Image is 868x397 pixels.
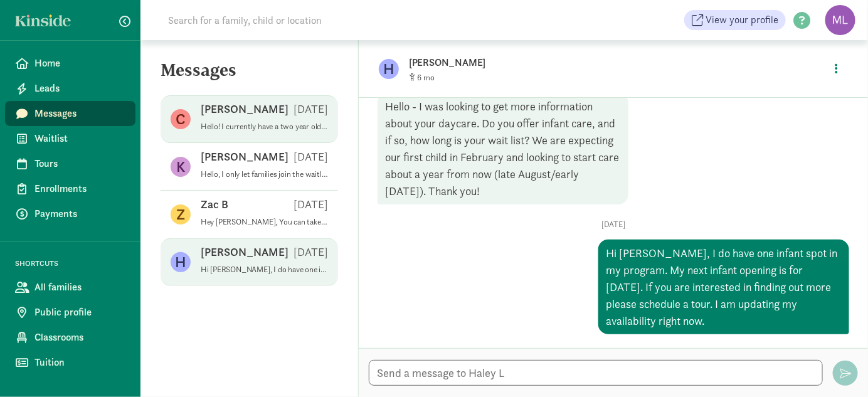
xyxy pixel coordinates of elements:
p: Hey [PERSON_NAME], You can take us off the list. Thanks, *[PERSON_NAME]* *[PHONE_NUMBER]* [201,217,328,227]
p: Hello! I currently have a two year old son and I am 9 months pregnant with my daughter. I was won... [201,122,328,132]
a: Classrooms [5,325,135,350]
p: Zac B [201,197,228,212]
a: Messages [5,101,135,126]
div: Hi [PERSON_NAME], I do have one infant spot in my program. My next infant opening is for [DATE]. ... [598,240,849,334]
p: [PERSON_NAME] [201,102,288,117]
p: [DATE] [378,220,849,230]
span: View your profile [706,13,778,28]
span: Public profile [34,305,125,320]
a: Public profile [5,300,135,325]
span: Messages [34,106,125,121]
span: Waitlist [34,131,125,146]
input: Search for a family, child or location [161,8,512,33]
a: Leads [5,76,135,101]
p: [DATE] [294,197,328,212]
p: Hi [PERSON_NAME], I do have one infant spot in my program. My next infant opening is for [DATE]. ... [201,265,328,275]
iframe: Chat Widget [805,337,868,397]
a: Payments [5,201,135,226]
div: Hello - I was looking to get more information about your daycare. Do you offer infant care, and i... [378,93,628,204]
span: Leads [34,81,125,96]
figure: H [171,252,191,272]
a: Tuition [5,350,135,375]
figure: K [171,157,191,177]
figure: Z [171,204,191,225]
p: [DATE] [294,149,328,164]
span: 6 [417,72,435,83]
span: All families [34,280,125,295]
a: Home [5,51,135,76]
span: Payments [34,206,125,221]
a: Tours [5,151,135,176]
a: All families [5,275,135,300]
figure: H [379,59,399,79]
h5: Messages [140,60,358,90]
p: [DATE] [294,245,328,260]
p: Hello, I only let families join the waitlist after they have attended an interview. You are welco... [201,169,328,179]
span: Home [34,56,125,71]
span: Enrollments [34,181,125,196]
p: [PERSON_NAME] [409,54,804,71]
span: Tuition [34,355,125,370]
a: Enrollments [5,176,135,201]
a: View your profile [684,10,786,30]
a: Waitlist [5,126,135,151]
span: Tours [34,156,125,171]
p: [DATE] [294,102,328,117]
figure: C [171,109,191,129]
p: [PERSON_NAME] [201,245,288,260]
span: Classrooms [34,330,125,345]
p: [PERSON_NAME] [201,149,288,164]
